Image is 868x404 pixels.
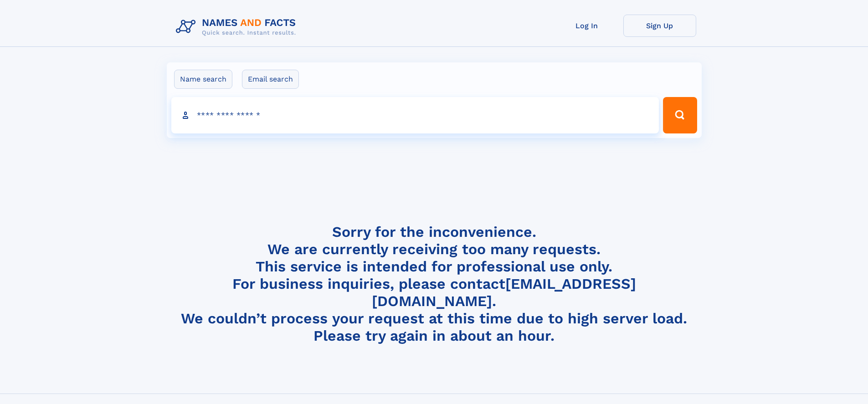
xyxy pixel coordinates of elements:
[174,70,232,89] label: Name search
[372,275,636,310] a: [EMAIL_ADDRESS][DOMAIN_NAME]
[171,97,659,133] input: search input
[663,97,697,133] button: Search Button
[172,223,696,345] h4: Sorry for the inconvenience. We are currently receiving too many requests. This service is intend...
[550,15,623,37] a: Log In
[242,70,299,89] label: Email search
[623,15,696,37] a: Sign Up
[172,15,303,39] img: Logo Names and Facts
